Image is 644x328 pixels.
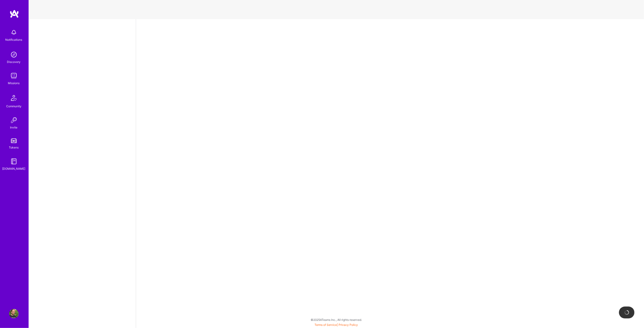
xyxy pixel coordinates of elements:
div: Tokens [9,145,19,150]
img: tokens [11,138,17,143]
div: Discovery [7,59,21,64]
img: teamwork [9,71,19,81]
span: | [315,323,358,327]
img: discovery [9,50,19,59]
img: User Avatar [9,309,19,318]
img: Invite [9,115,19,125]
div: [DOMAIN_NAME] [2,166,25,171]
a: Terms of Service [315,323,337,327]
img: guide book [9,157,19,166]
img: logo [10,10,19,18]
a: User Avatar [8,309,20,318]
img: Community [8,92,20,104]
a: Privacy Policy [339,323,358,327]
div: Invite [10,125,18,130]
img: bell [9,28,19,37]
div: Notifications [5,37,22,42]
div: © 2025 ATeams Inc., All rights reserved. [29,314,644,326]
div: Community [6,104,21,109]
img: loading [624,310,630,315]
div: Missions [8,81,20,86]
